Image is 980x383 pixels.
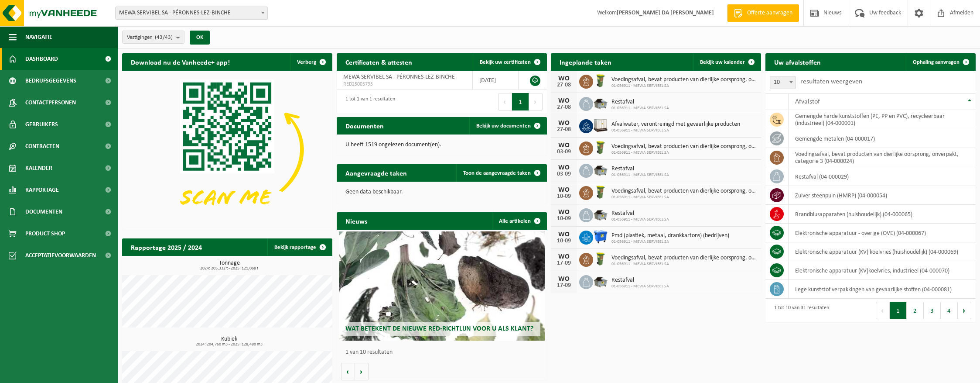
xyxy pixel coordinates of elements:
td: brandblusapparaten (huishoudelijk) (04-000065) [789,205,976,224]
span: Bedrijfsgegevens [25,70,76,92]
span: 10 [770,76,796,89]
span: 2024: 204,760 m3 - 2025: 128,480 m3 [126,342,332,347]
span: 01-056911 - MEWA SERVIBEL SA [611,106,669,111]
h2: Nieuws [337,212,376,229]
div: 10-09 [555,238,573,244]
span: Rapportage [25,179,59,201]
a: Wat betekent de nieuwe RED-richtlijn voor u als klant? [339,231,545,341]
div: 10-09 [555,193,573,200]
div: 10-09 [555,216,573,222]
a: Ophaling aanvragen [906,53,975,71]
td: zuiver steenpuin (HMRP) (04-000054) [789,186,976,205]
img: PB-IC-1000-HPE-00-01 [593,118,608,133]
span: Restafval [611,277,669,284]
td: elektronische apparatuur (KV)koelvries, industrieel (04-000070) [789,261,976,280]
span: 01-056911 - MEWA SERVIBEL SA [611,83,757,89]
span: Gebruikers [25,114,58,135]
div: 27-08 [555,104,573,110]
span: Offerte aanvragen [745,9,795,17]
span: Pmd (plastiek, metaal, drankkartons) (bedrijven) [611,232,729,239]
a: Bekijk rapportage [267,238,331,256]
img: WB-0060-HPE-GN-50 [593,73,608,88]
span: Afvalwater, verontreinigd met gevaarlijke producten [611,121,740,128]
h2: Certificaten & attesten [337,53,421,70]
div: 27-08 [555,82,573,88]
td: voedingsafval, bevat producten van dierlijke oorsprong, onverpakt, categorie 3 (04-000024) [789,148,976,167]
p: 1 van 10 resultaten [345,349,543,355]
h2: Uw afvalstoffen [765,53,830,70]
span: 01-056911 - MEWA SERVIBEL SA [611,217,669,222]
a: Offerte aanvragen [727,4,799,22]
span: Vestigingen [127,31,173,44]
div: 03-09 [555,171,573,177]
img: WB-5000-GAL-GY-01 [593,96,608,110]
span: 10 [770,76,796,89]
span: Toon de aangevraagde taken [463,170,531,176]
img: WB-0060-HPE-GN-50 [593,140,608,155]
p: Geen data beschikbaar. [345,189,538,195]
span: 01-056911 - MEWA SERVIBEL SA [611,150,757,155]
h3: Tonnage [126,260,332,271]
span: Voedingsafval, bevat producten van dierlijke oorsprong, onverpakt, categorie 3 [611,143,757,150]
span: 2024: 205,332 t - 2025: 121,068 t [126,266,332,271]
img: WB-5000-GAL-GY-01 [593,207,608,222]
div: WO [555,142,573,149]
h3: Kubiek [126,336,332,347]
span: Voedingsafval, bevat producten van dierlijke oorsprong, onverpakt, categorie 3 [611,255,757,262]
td: gemengde metalen (04-000017) [789,129,976,148]
h2: Download nu de Vanheede+ app! [122,53,239,70]
td: restafval (04-000029) [789,167,976,186]
span: Navigatie [25,26,52,48]
span: Restafval [611,99,669,106]
button: Volgende [355,363,369,380]
div: WO [555,231,573,238]
span: Contracten [25,135,59,157]
button: Previous [876,302,890,319]
h2: Rapportage 2025 / 2024 [122,238,211,255]
img: WB-1100-HPE-BE-01 [593,229,608,244]
div: WO [555,209,573,216]
span: Bekijk uw documenten [476,123,531,129]
span: 01-056911 - MEWA SERVIBEL SA [611,173,669,178]
button: Verberg [290,53,331,71]
div: WO [555,75,573,82]
span: MEWA SERVIBEL SA - PÉRONNES-LEZ-BINCHE [115,7,268,20]
span: Product Shop [25,223,65,245]
a: Bekijk uw documenten [469,117,546,135]
label: resultaten weergeven [800,78,862,85]
span: 01-056911 - MEWA SERVIBEL SA [611,262,757,267]
span: Dashboard [25,48,58,70]
button: 4 [941,302,958,319]
span: Ophaling aanvragen [913,59,960,65]
div: 17-09 [555,283,573,289]
span: Contactpersonen [25,92,76,114]
img: WB-5000-GAL-GY-01 [593,274,608,289]
span: 01-056911 - MEWA SERVIBEL SA [611,195,757,200]
div: WO [555,253,573,260]
button: 1 [512,93,529,110]
span: MEWA SERVIBEL SA - PÉRONNES-LEZ-BINCHE [343,74,455,80]
span: MEWA SERVIBEL SA - PÉRONNES-LEZ-BINCHE [116,7,267,19]
button: 2 [907,302,924,319]
button: Previous [498,93,512,110]
span: 01-056911 - MEWA SERVIBEL SA [611,239,729,245]
div: WO [555,120,573,127]
strong: [PERSON_NAME] DA [PERSON_NAME] [617,10,714,16]
button: Next [958,302,971,319]
a: Bekijk uw kalender [693,53,760,71]
div: WO [555,186,573,193]
span: Voedingsafval, bevat producten van dierlijke oorsprong, onverpakt, categorie 3 [611,188,757,195]
h2: Ingeplande taken [551,53,620,70]
span: Bekijk uw certificaten [480,59,531,65]
span: Verberg [297,59,316,65]
td: elektronische apparatuur (KV) koelvries (huishoudelijk) (04-000069) [789,242,976,261]
div: 1 tot 10 van 31 resultaten [770,301,829,320]
div: WO [555,164,573,171]
div: WO [555,276,573,283]
img: Download de VHEPlus App [122,71,332,228]
button: OK [190,31,210,45]
h2: Aangevraagde taken [337,164,416,181]
span: Kalender [25,157,52,179]
span: Restafval [611,166,669,173]
div: 17-09 [555,260,573,266]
